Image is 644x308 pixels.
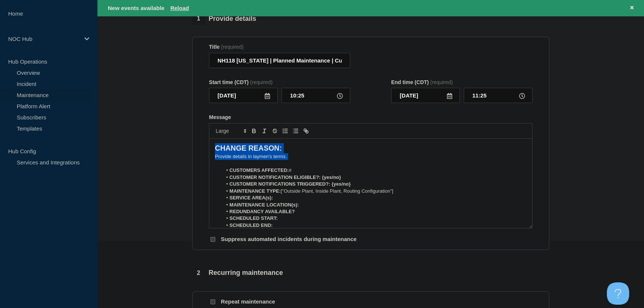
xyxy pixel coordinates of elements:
input: Suppress automated incidents during maintenance [210,237,215,242]
button: Toggle strikethrough text [270,126,280,135]
input: YYYY-MM-DD [391,88,460,103]
li: # [222,167,527,174]
div: Message [209,139,532,228]
strong: MAINTENANCE LOCATION(s): [229,202,299,208]
button: Toggle bulleted list [290,126,301,135]
strong: CUSTOMERS AFFECTED: [229,167,289,173]
button: Reload [170,5,189,11]
strong: CHANGE REASON: [215,144,282,152]
p: Provide details in laymen's terms. [215,153,527,160]
div: Message [209,114,532,120]
strong: SCHEDULED START: [229,215,278,221]
strong: MAINTENANCE TYPE: [229,188,281,194]
button: Toggle link [301,126,311,135]
strong: SCHEDULED END: [229,222,273,228]
button: Toggle italic text [259,126,270,135]
span: New events available [108,5,164,11]
input: Title [209,53,350,68]
strong: REDUNDANCY AVAILABLE? [229,209,295,214]
div: End time (CDT) [391,79,532,85]
strong: SERVICE AREA(s): [229,195,273,200]
input: YYYY-MM-DD [209,88,278,103]
input: HH:MM [464,88,532,103]
span: (required) [430,79,453,85]
p: Repeat maintenance [221,298,275,305]
div: Provide details [192,12,256,25]
span: 2 [192,267,205,279]
button: Toggle ordered list [280,126,290,135]
span: Font size [212,126,249,135]
span: (required) [250,79,273,85]
button: Toggle bold text [249,126,259,135]
iframe: Help Scout Beacon - Open [607,282,629,305]
span: 1 [192,12,205,25]
div: Title [209,44,350,50]
li: ["Outside Plant, Inside Plant, Routing Configuration"] [222,188,527,195]
input: HH:MM [281,88,350,103]
div: Recurring maintenance [192,267,283,279]
strong: CUSTOMER NOTIFICATIONS TRIGGERED?: {yes/no} [229,181,351,187]
strong: CUSTOMER NOTIFICATION ELIGIBLE?: {yes/no} [229,174,341,180]
div: Start time (CDT) [209,79,350,85]
p: NOC Hub [8,36,80,42]
p: Suppress automated incidents during maintenance [221,236,357,243]
span: (required) [221,44,244,50]
input: Repeat maintenance [210,299,215,304]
